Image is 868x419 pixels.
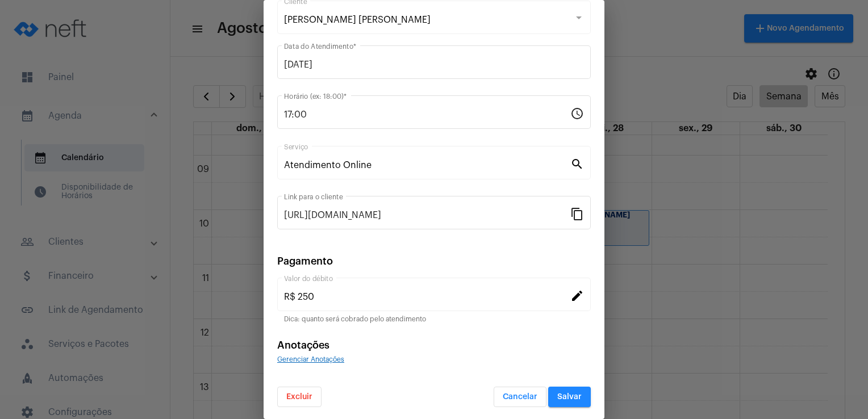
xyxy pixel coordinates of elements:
span: [PERSON_NAME] [PERSON_NAME] [284,15,431,24]
button: Excluir [277,387,322,407]
span: Excluir [286,393,312,401]
span: Pagamento [277,256,333,266]
span: Salvar [557,393,582,401]
mat-icon: edit [570,288,584,302]
button: Salvar [548,387,591,407]
button: Cancelar [494,387,546,407]
input: Horário [284,110,570,120]
span: Cancelar [503,393,537,401]
span: Gerenciar Anotações [277,356,344,363]
mat-icon: search [570,157,584,170]
mat-hint: Dica: quanto será cobrado pelo atendimento [284,316,426,324]
mat-icon: content_copy [570,207,584,220]
input: Link [284,210,570,220]
input: Pesquisar serviço [284,160,570,170]
mat-icon: schedule [570,106,584,120]
input: Valor [284,292,570,302]
span: Anotações [277,340,329,350]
